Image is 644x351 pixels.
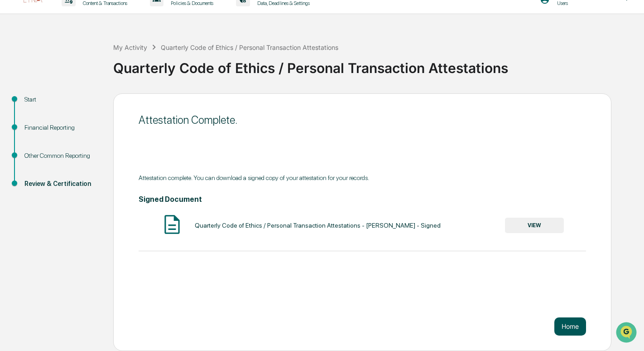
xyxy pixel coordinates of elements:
span: Pylon [90,153,110,160]
div: Start new chat [31,69,149,78]
div: Attestation Complete. [139,113,586,127]
img: 1746055101610-c473b297-6a78-478c-a979-82029cc54cd1 [9,69,25,85]
span: Preclearance [18,114,58,123]
div: 🖐️ [9,115,16,122]
div: Other Common Reporting [24,151,99,161]
div: Review & Certification [24,179,99,189]
button: VIEW [505,218,564,233]
div: My Activity [113,44,147,51]
p: How can we help? [9,19,165,33]
a: 🗄️Attestations [62,110,116,127]
div: Attestation complete. You can download a signed copy of your attestation for your records. [139,174,586,181]
iframe: Open customer support [615,321,639,346]
button: Start new chat [154,72,165,83]
div: Financial Reporting [24,123,99,132]
img: Document Icon [161,213,183,236]
div: We're offline, we'll be back soon [31,78,118,85]
span: Data Lookup [18,131,57,140]
span: Attestations [75,114,112,123]
div: Quarterly Code of Ethics / Personal Transaction Attestations - [PERSON_NAME] - Signed [195,222,441,229]
div: Quarterly Code of Ethics / Personal Transaction Attestations [161,44,338,51]
div: Quarterly Code of Ethics / Personal Transaction Attestations [113,53,639,76]
h4: Signed Document [139,195,586,204]
a: Powered byPylon [64,153,110,160]
a: 🔎Data Lookup [5,127,61,144]
button: Home [554,317,586,336]
div: Start [24,95,99,104]
div: 🗄️ [66,115,73,122]
div: 🔎 [9,132,16,139]
a: 🖐️Preclearance [5,110,62,127]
